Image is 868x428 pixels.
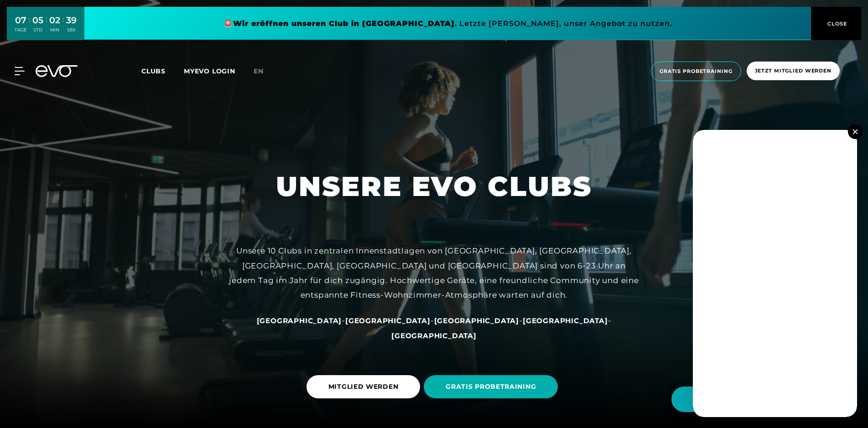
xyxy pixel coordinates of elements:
[328,382,399,392] span: MITGLIED WERDEN
[671,387,850,412] button: Hallo Athlet! Was möchtest du tun?
[434,316,520,325] a: [GEOGRAPHIC_DATA]
[391,331,477,340] span: [GEOGRAPHIC_DATA]
[66,14,77,27] div: 39
[49,14,60,27] div: 02
[49,27,60,33] div: MIN
[852,129,858,134] img: close.svg
[46,15,47,39] div: :
[257,316,342,325] a: [GEOGRAPHIC_DATA]
[254,66,275,77] a: en
[184,67,235,75] a: MYEVO LOGIN
[32,27,43,33] div: STD
[424,368,561,405] a: GRATIS PROBETRAINING
[345,316,431,325] a: [GEOGRAPHIC_DATA]
[229,243,639,302] div: Unsere 10 Clubs in zentralen Innenstadtlagen von [GEOGRAPHIC_DATA], [GEOGRAPHIC_DATA], [GEOGRAPHI...
[15,27,26,33] div: TAGE
[32,14,43,27] div: 05
[660,67,733,75] span: Gratis Probetraining
[523,316,608,325] a: [GEOGRAPHIC_DATA]
[29,15,30,39] div: :
[141,67,166,75] span: Clubs
[825,20,847,28] span: CLOSE
[307,368,424,405] a: MITGLIED WERDEN
[744,62,842,81] a: Jetzt Mitglied werden
[755,67,832,75] span: Jetzt Mitglied werden
[391,331,477,340] a: [GEOGRAPHIC_DATA]
[15,14,26,27] div: 07
[229,313,639,343] div: - - - -
[811,7,861,40] button: CLOSE
[66,27,77,33] div: SEK
[446,382,536,392] span: GRATIS PROBETRAINING
[62,15,64,39] div: :
[276,169,592,204] h1: UNSERE EVO CLUBS
[648,62,744,81] a: Gratis Probetraining
[141,67,184,75] a: Clubs
[254,67,264,75] span: en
